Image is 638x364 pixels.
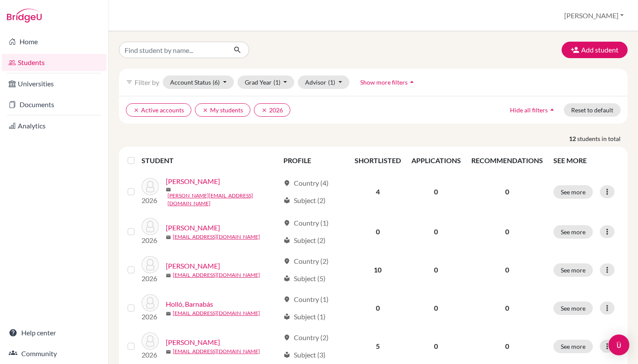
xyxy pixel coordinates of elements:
[298,75,349,89] button: Advisor(1)
[349,150,406,171] th: SHORTLISTED
[577,134,628,143] span: students in total
[166,223,220,233] a: [PERSON_NAME]
[213,79,220,86] span: (6)
[166,299,213,309] a: Holló, Barnabás
[553,185,593,199] button: See more
[141,350,159,360] p: 2026
[141,235,159,246] p: 2026
[166,311,171,316] span: mail
[466,150,548,171] th: RECOMMENDATIONS
[202,107,208,113] i: clear
[2,345,106,362] a: Community
[163,75,234,89] button: Account Status(6)
[283,235,326,246] div: Subject (2)
[126,79,133,85] i: filter_list
[283,256,329,266] div: Country (2)
[141,312,159,322] p: 2026
[2,54,106,71] a: Students
[283,218,329,228] div: Country (1)
[562,42,628,58] button: Add student
[141,150,278,171] th: STUDENT
[608,334,629,355] div: Open Intercom Messenger
[2,96,106,113] a: Documents
[141,294,159,312] img: Holló, Barnabás
[135,78,159,86] span: Filter by
[133,107,139,113] i: clear
[408,78,416,86] i: arrow_drop_up
[406,289,466,327] td: 0
[166,235,171,240] span: mail
[283,180,290,187] span: location_on
[195,103,250,117] button: clearMy students
[173,309,260,317] a: [EMAIL_ADDRESS][DOMAIN_NAME]
[166,337,220,348] a: [PERSON_NAME]
[278,150,349,171] th: PROFILE
[328,79,335,86] span: (1)
[406,171,466,213] td: 0
[7,9,42,23] img: Bridge-U
[283,350,326,360] div: Subject (3)
[2,117,106,134] a: Analytics
[261,107,267,113] i: clear
[283,332,329,343] div: Country (2)
[353,75,424,89] button: Show more filtersarrow_drop_up
[2,324,106,341] a: Help center
[564,103,621,117] button: Reset to default
[141,218,159,235] img: Domonkos, Luca
[283,195,326,206] div: Subject (2)
[2,75,106,92] a: Universities
[283,296,290,303] span: location_on
[141,273,159,284] p: 2026
[283,334,290,341] span: location_on
[283,275,290,282] span: local_library
[237,75,295,89] button: Grad Year(1)
[406,251,466,289] td: 0
[141,178,159,195] img: Boros, Annamária
[553,263,593,277] button: See more
[471,341,543,351] p: 0
[283,351,290,358] span: local_library
[166,176,220,187] a: [PERSON_NAME]
[548,105,556,114] i: arrow_drop_up
[273,79,280,86] span: (1)
[166,349,171,354] span: mail
[283,197,290,204] span: local_library
[283,273,326,284] div: Subject (5)
[569,134,577,143] strong: 12
[283,294,329,305] div: Country (1)
[360,79,408,86] span: Show more filters
[510,106,548,114] span: Hide all filters
[283,258,290,265] span: location_on
[168,192,280,207] a: [PERSON_NAME][EMAIL_ADDRESS][DOMAIN_NAME]
[254,103,290,117] button: clear2026
[2,33,106,50] a: Home
[283,178,329,188] div: Country (4)
[349,213,406,251] td: 0
[349,289,406,327] td: 0
[173,271,260,279] a: [EMAIL_ADDRESS][DOMAIN_NAME]
[283,313,290,320] span: local_library
[173,233,260,241] a: [EMAIL_ADDRESS][DOMAIN_NAME]
[406,213,466,251] td: 0
[553,225,593,239] button: See more
[406,150,466,171] th: APPLICATIONS
[166,261,220,271] a: [PERSON_NAME]
[166,187,171,192] span: mail
[349,251,406,289] td: 10
[141,332,159,350] img: Kemecsei, Aron
[471,187,543,197] p: 0
[548,150,624,171] th: SEE MORE
[553,340,593,353] button: See more
[560,7,628,24] button: [PERSON_NAME]
[126,103,191,117] button: clearActive accounts
[471,303,543,313] p: 0
[471,226,543,237] p: 0
[166,273,171,278] span: mail
[173,348,260,355] a: [EMAIL_ADDRESS][DOMAIN_NAME]
[553,302,593,315] button: See more
[283,312,326,322] div: Subject (1)
[141,256,159,273] img: Háry, Laura
[283,220,290,226] span: location_on
[503,103,564,117] button: Hide all filtersarrow_drop_up
[349,171,406,213] td: 4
